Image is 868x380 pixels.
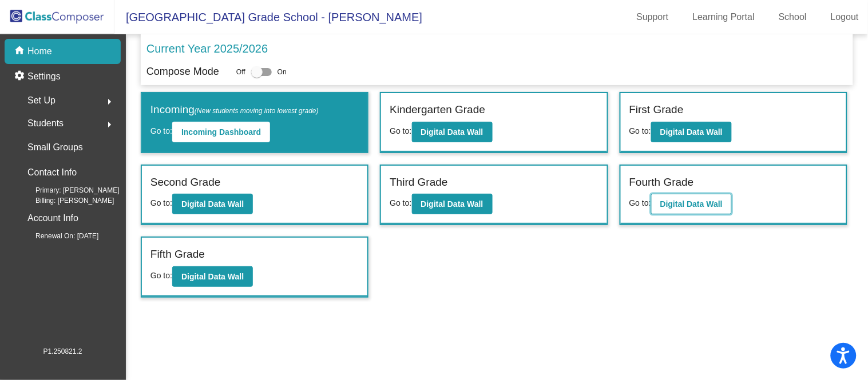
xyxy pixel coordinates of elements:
[146,64,219,79] p: Compose Mode
[629,198,651,207] span: Go to:
[17,231,98,241] span: Renewal On: [DATE]
[27,139,83,155] p: Small Groups
[150,174,221,191] label: Second Grade
[172,266,253,287] button: Digital Data Wall
[181,127,261,137] b: Incoming Dashboard
[390,102,485,118] label: Kindergarten Grade
[421,127,483,137] b: Digital Data Wall
[684,8,764,26] a: Learning Portal
[195,107,319,115] span: (New students moving into lowest grade)
[278,67,287,77] span: On
[181,272,244,281] b: Digital Data Wall
[770,8,816,26] a: School
[150,198,172,207] span: Go to:
[150,246,205,263] label: Fifth Grade
[150,102,319,118] label: Incoming
[17,185,120,195] span: Primary: [PERSON_NAME]
[629,126,651,135] span: Go to:
[660,127,723,137] b: Digital Data Wall
[660,199,723,209] b: Digital Data Wall
[17,195,114,206] span: Billing: [PERSON_NAME]
[114,8,422,26] span: [GEOGRAPHIC_DATA] Grade School - [PERSON_NAME]
[390,198,411,207] span: Go to:
[27,210,78,226] p: Account Info
[412,122,493,142] button: Digital Data Wall
[390,126,411,135] span: Go to:
[181,199,244,209] b: Digital Data Wall
[172,122,270,142] button: Incoming Dashboard
[236,67,245,77] span: Off
[14,45,27,58] mat-icon: home
[629,102,684,118] label: First Grade
[27,165,77,181] p: Contact Info
[14,70,27,83] mat-icon: settings
[421,199,483,209] b: Digital Data Wall
[27,115,64,131] span: Students
[102,118,116,131] mat-icon: arrow_right
[628,8,678,26] a: Support
[822,8,868,26] a: Logout
[102,95,116,109] mat-icon: arrow_right
[172,194,253,214] button: Digital Data Wall
[629,174,694,191] label: Fourth Grade
[146,40,268,57] p: Current Year 2025/2026
[651,194,732,214] button: Digital Data Wall
[27,70,61,83] p: Settings
[651,122,732,142] button: Digital Data Wall
[150,126,172,135] span: Go to:
[150,271,172,280] span: Go to:
[412,194,493,214] button: Digital Data Wall
[390,174,447,191] label: Third Grade
[27,93,56,109] span: Set Up
[27,45,52,58] p: Home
